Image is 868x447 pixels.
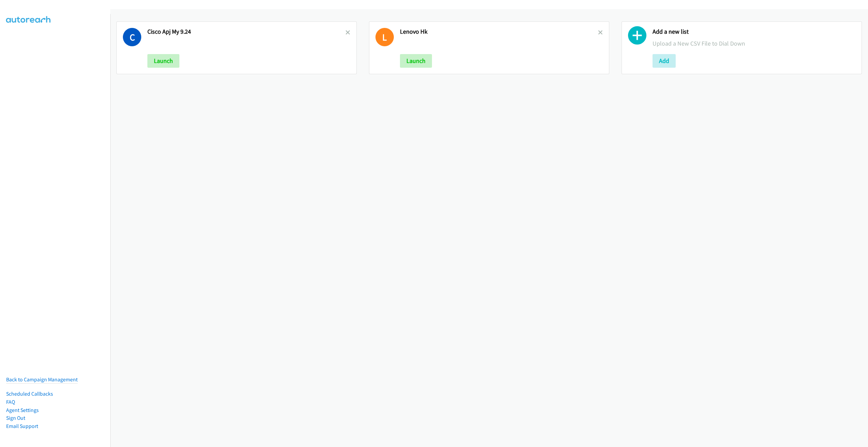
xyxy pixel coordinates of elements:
[6,399,15,405] a: FAQ
[375,28,394,46] h1: L
[147,54,179,68] button: Launch
[147,28,345,36] h2: Cisco Apj My 9.24
[6,376,78,383] a: Back to Campaign Management
[400,28,598,36] h2: Lenovo Hk
[6,423,38,429] a: Email Support
[400,54,432,68] button: Launch
[6,415,25,421] a: Sign Out
[123,28,141,46] h1: C
[653,54,676,68] button: Add
[6,407,39,413] a: Agent Settings
[6,391,53,397] a: Scheduled Callbacks
[653,28,855,36] h2: Add a new list
[653,39,855,48] p: Upload a New CSV File to Dial Down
